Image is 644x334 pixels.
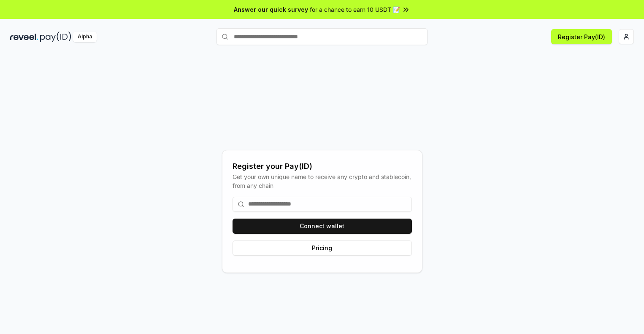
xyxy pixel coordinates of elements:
button: Connect wallet [233,219,412,234]
div: Alpha [73,32,97,42]
img: reveel_dark [10,32,38,42]
span: Answer our quick survey [234,5,308,14]
div: Register your Pay(ID) [233,160,412,172]
img: pay_id [40,32,71,42]
span: for a chance to earn 10 USDT 📝 [310,5,400,14]
button: Register Pay(ID) [551,29,612,44]
div: Get your own unique name to receive any crypto and stablecoin, from any chain [233,172,412,190]
button: Pricing [233,240,412,256]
